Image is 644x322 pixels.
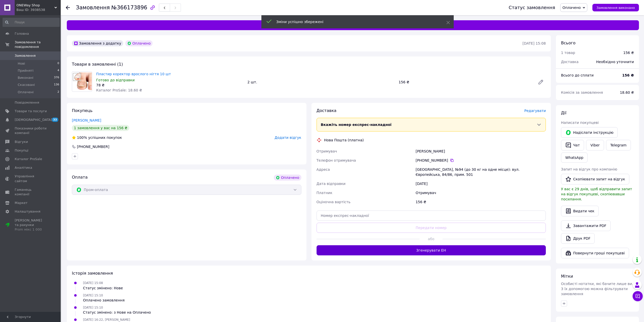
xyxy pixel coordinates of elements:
[72,118,101,122] a: [PERSON_NAME]
[15,53,36,58] span: Замовлення
[15,31,29,36] span: Головна
[16,8,61,12] div: Ваш ID: 3938538
[622,73,634,77] b: 156 ₴
[83,286,123,291] div: Статус змінено: Нове
[72,40,123,46] div: Замовлення з додатку
[561,153,588,163] a: WhatsApp
[72,72,92,90] img: Пластир коректор врослого нігтя 10 шт
[561,174,629,184] button: Скопіювати запит на відгук
[586,140,604,150] a: Viber
[52,118,58,122] span: 33
[414,179,547,188] div: [DATE]
[323,138,365,143] div: Нова Пошта (платна)
[275,136,301,140] span: Додати відгук
[18,90,34,94] span: Оплачені
[96,78,135,82] span: Готово до відправки
[57,90,59,94] span: 2
[633,291,643,301] button: Чат з покупцем
[72,108,93,113] span: Покупець
[596,6,635,10] span: Замовлення виконано
[414,165,547,179] div: [GEOGRAPHIC_DATA], №94 (до 30 кг на одне місце): вул. Європейська, 84/86, прим. 501
[15,100,39,105] span: Повідомлення
[77,136,87,140] span: 100%
[15,174,47,183] span: Управління сайтом
[57,61,59,66] span: 0
[96,83,243,88] div: 78 ₴
[317,245,546,255] button: Згенерувати ЕН
[15,140,28,144] span: Відгуки
[18,75,33,80] span: Виконані
[321,123,392,127] span: Вкажіть номер експрес-накладної
[15,148,28,153] span: Покупці
[561,282,633,296] span: Особисті нотатки, які бачите лише ви. З їх допомогою можна фільтрувати замовлення
[18,61,25,66] span: Нові
[414,147,547,156] div: [PERSON_NAME]
[15,201,28,205] span: Маркет
[15,109,47,113] span: Товари та послуги
[83,310,151,315] div: Статус змінено: з Нове на Оплачено
[317,108,337,113] span: Доставка
[15,157,42,161] span: Каталог ProSale
[561,127,618,138] button: Надіслати інструкцію
[16,3,54,8] span: ONEWay Shop
[561,187,632,201] span: У вас є 29 днів, щоб відправити запит на відгук покупцеві, скопіювавши посилання.
[561,90,603,94] span: Комісія за замовлення
[15,209,40,214] span: Налаштування
[561,274,573,279] span: Мітки
[561,51,575,55] span: 1 товар
[563,6,581,10] span: Оплачено
[561,233,595,244] a: Друк PDF
[561,248,629,258] button: Повернути гроші покупцеві
[317,211,546,221] input: Номер експрес-накладної
[561,140,584,150] button: Чат
[561,41,575,45] span: Всього
[561,167,617,171] span: Запит на відгук про компанію
[96,88,142,92] span: Каталог ProSale: 18.60 ₴
[509,5,555,10] div: Статус замовлення
[15,218,47,232] span: [PERSON_NAME] та рахунки
[397,79,534,86] div: 156 ₴
[274,175,301,181] div: Оплачено
[317,191,333,195] span: Платник
[83,281,103,285] span: [DATE] 15:08
[15,40,61,49] span: Замовлення та повідомлення
[276,19,434,24] div: Зміни успішно збережені
[561,110,566,115] span: Дії
[317,158,356,162] span: Телефон отримувача
[15,126,47,135] span: Показники роботи компанії
[317,167,330,172] span: Адреса
[72,62,123,67] span: Товари в замовленні (1)
[623,50,634,55] div: 156 ₴
[416,158,546,163] div: [PHONE_NUMBER]
[15,187,47,197] span: Гаманець компанії
[76,144,110,149] div: [PHONE_NUMBER]
[606,140,631,150] a: Telegram
[561,121,599,125] span: Написати покупцеві
[15,227,47,232] div: Prom мікс 1 000
[317,149,337,153] span: Отримувач
[420,236,443,241] span: або
[561,60,578,64] span: Доставка
[54,75,59,80] span: 376
[523,41,546,45] time: [DATE] 15:08
[593,56,637,67] div: Необхідно уточнити
[620,90,634,94] span: 18.60 ₴
[15,118,52,122] span: [DEMOGRAPHIC_DATA]
[83,294,103,297] span: [DATE] 15:10
[592,4,639,11] button: Замовлення виконано
[125,40,153,46] div: Оплачено
[66,5,70,10] div: Повернутися назад
[317,182,346,186] span: Дата відправки
[561,73,594,77] span: Всього до сплати
[111,5,147,11] span: №366173896
[54,83,59,87] span: 136
[83,318,130,321] span: [DATE] 16:22, [PERSON_NAME]
[561,206,599,216] button: Видати чек
[561,220,611,231] a: Завантажити PDF
[245,79,397,86] div: 2 шт.
[536,77,546,87] a: Редагувати
[18,83,35,87] span: Скасовані
[57,68,59,73] span: 4
[72,135,122,140] div: успішних покупок
[83,298,124,303] div: Оплачено замовлення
